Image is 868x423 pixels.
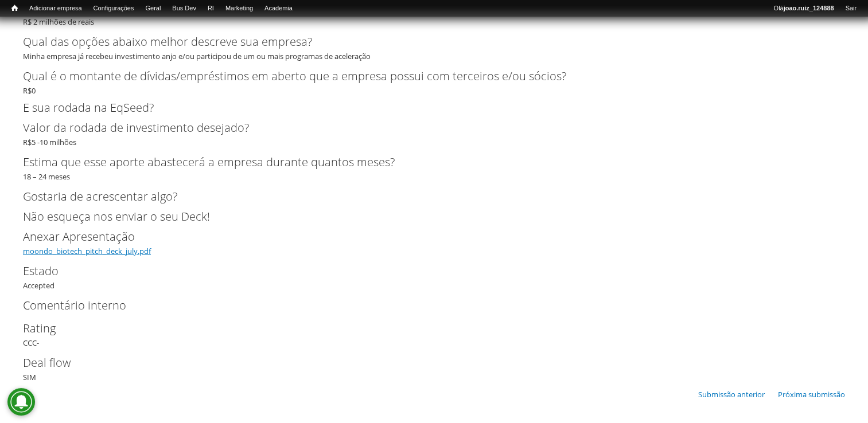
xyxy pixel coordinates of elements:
[139,3,166,14] a: Geral
[784,5,834,11] strong: joao.ruiz_124888
[23,33,845,62] div: Minha empresa já recebeu investimento anjo e/ou participou de um ou mais programas de aceleração
[11,4,18,12] span: Início
[23,263,826,280] label: Estado
[23,68,845,96] div: R$0
[23,154,826,171] label: Estima que esse aporte abastecerá a empresa durante quantos meses?
[23,320,826,337] label: Rating
[23,188,826,205] label: Gostaria de acrescentar algo?
[23,211,845,222] h2: Não esqueça nos enviar o seu Deck!
[23,246,151,256] a: moondo_biotech_pitch_deck_july.pdf
[23,354,826,371] label: Deal flow
[23,102,845,113] h2: E sua rodada na EqSeed?
[259,3,298,14] a: Academia
[778,389,845,399] a: Próxima submissão
[24,3,88,14] a: Adicionar empresa
[23,119,845,148] div: R$5 -10 milhões
[698,389,765,399] a: Submissão anterior
[88,3,140,14] a: Configurações
[23,154,845,182] div: 18 – 24 meses
[23,33,826,50] label: Qual das opções abaixo melhor descreve sua empresa?
[23,263,845,291] div: Accepted
[23,68,826,85] label: Qual é o montante de dívidas/empréstimos em aberto que a empresa possui com terceiros e/ou sócios?
[202,3,220,14] a: RI
[768,3,839,14] a: Olájoao.ruiz_124888
[23,354,845,383] div: SIM
[839,3,862,14] a: Sair
[23,119,826,136] label: Valor da rodada de investimento desejado?
[23,297,826,314] label: Comentário interno
[23,320,845,348] div: CCC-
[6,3,24,14] a: Início
[166,3,202,14] a: Bus Dev
[23,228,826,245] label: Anexar Apresentação
[220,3,259,14] a: Marketing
